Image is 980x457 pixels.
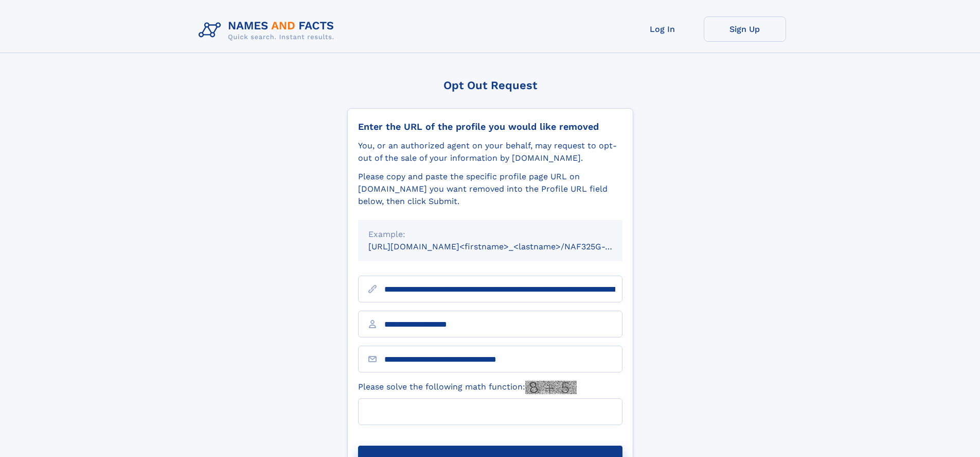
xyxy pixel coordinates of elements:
[194,16,343,44] img: Logo Names and Facts
[368,228,612,241] div: Example:
[358,140,622,164] div: You, or an authorized agent on your behalf, may request to opt-out of the sale of your informatio...
[368,242,642,251] small: [URL][DOMAIN_NAME]<firstname>_<lastname>/NAF325G-xxxxxxxx
[358,381,577,394] label: Please solve the following math function:
[358,171,622,208] div: Please copy and paste the specific profile page URL on [DOMAIN_NAME] you want removed into the Pr...
[621,16,704,42] a: Log In
[347,79,633,92] div: Opt Out Request
[704,16,786,42] a: Sign Up
[358,121,622,132] div: Enter the URL of the profile you would like removed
